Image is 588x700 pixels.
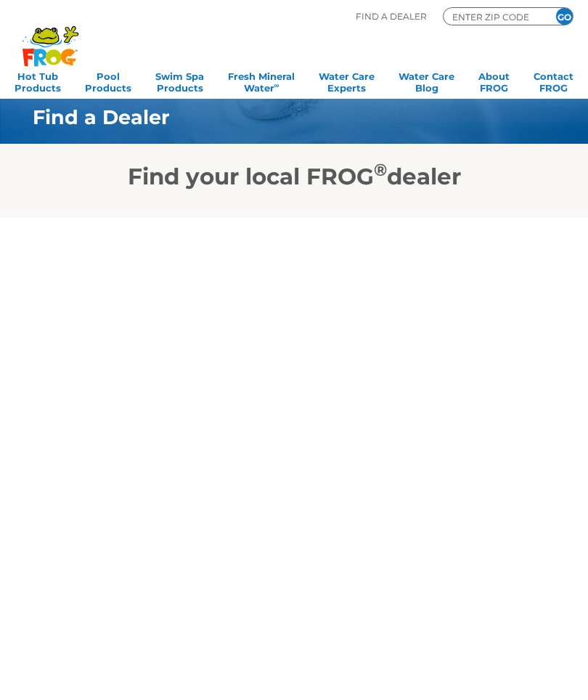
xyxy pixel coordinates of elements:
[356,7,427,25] p: Find A Dealer
[319,66,375,95] a: Water CareExperts
[374,159,387,180] sup: ®
[228,66,295,95] a: Fresh MineralWater∞
[274,81,279,89] sup: ∞
[15,7,86,67] img: Frog Products Logo
[155,66,204,95] a: Swim SpaProducts
[11,163,577,190] h2: Find your local FROG dealer
[399,66,454,95] a: Water CareBlog
[534,66,573,95] a: ContactFROG
[478,66,510,95] a: AboutFROG
[15,66,61,95] a: Hot TubProducts
[33,106,520,129] h1: Find a Dealer
[556,8,573,25] input: GO
[85,66,131,95] a: PoolProducts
